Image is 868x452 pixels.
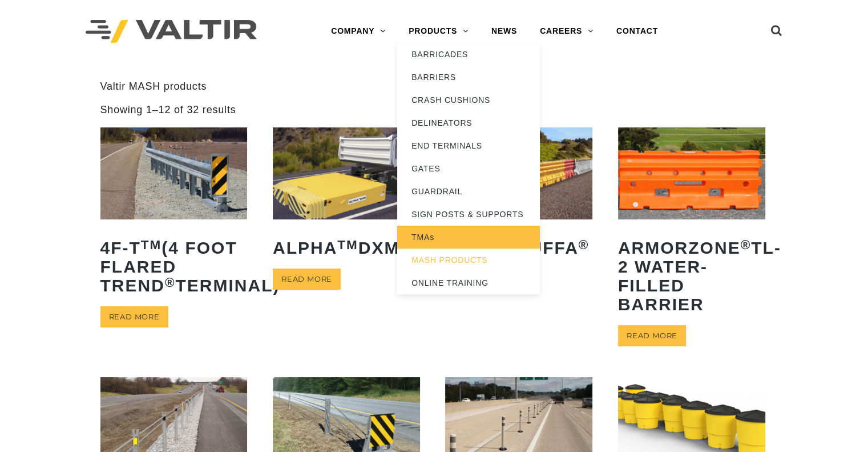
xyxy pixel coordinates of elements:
[740,238,751,252] sup: ®
[320,20,397,43] a: COMPANY
[397,249,540,271] a: MASH PRODUCTS
[86,20,257,43] img: Valtir
[618,230,765,322] h2: ArmorZone TL-2 Water-Filled Barrier
[100,127,248,303] a: 4F-TTM(4 Foot Flared TREND®Terminal)
[397,66,540,89] a: BARRIERS
[397,20,480,43] a: PRODUCTS
[273,230,420,266] h2: ALPHA DXM
[397,203,540,226] a: SIGN POSTS & SUPPORTS
[141,238,162,252] sup: TM
[100,103,236,117] p: Showing 1–12 of 32 results
[273,127,420,266] a: ALPHATMDXM
[528,20,605,43] a: CAREERS
[618,325,686,346] a: Read more about “ArmorZone® TL-2 Water-Filled Barrier”
[397,43,540,66] a: BARRICADES
[480,20,528,43] a: NEWS
[397,157,540,180] a: GATES
[618,127,765,322] a: ArmorZone®TL-2 Water-Filled Barrier
[579,238,590,252] sup: ®
[100,230,248,303] h2: 4F-T (4 Foot Flared TREND Terminal)
[273,269,341,290] a: Read more about “ALPHATM DXM”
[397,89,540,111] a: CRASH CUSHIONS
[397,271,540,294] a: ONLINE TRAINING
[397,226,540,249] a: TMAs
[337,238,358,252] sup: TM
[397,111,540,134] a: DELINEATORS
[165,275,176,290] sup: ®
[397,134,540,157] a: END TERMINALS
[100,306,168,327] a: Read more about “4F-TTM (4 Foot Flared TREND® Terminal)”
[397,180,540,203] a: GUARDRAIL
[100,80,768,93] p: Valtir MASH products
[605,20,669,43] a: CONTACT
